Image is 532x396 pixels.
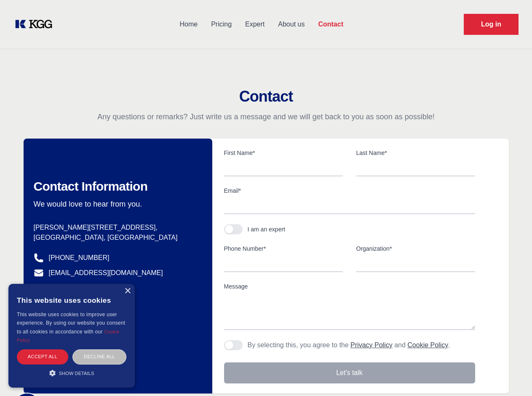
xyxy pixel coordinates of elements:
span: This website uses cookies to improve user experience. By using our website you consent to all coo... [17,312,125,335]
h2: Contact Information [34,179,199,194]
a: [EMAIL_ADDRESS][DOMAIN_NAME] [49,268,163,278]
iframe: Chat Widget [490,356,532,396]
label: Phone Number* [224,244,343,253]
h2: Contact [10,88,522,105]
a: Request Demo [464,14,519,35]
a: Home [173,13,204,35]
a: Contact [311,13,350,35]
a: About us [271,13,311,35]
label: Organization* [356,244,475,253]
button: Let's talk [224,362,475,383]
p: Any questions or remarks? Just write us a message and we will get back to you as soon as possible! [10,112,522,122]
label: First Name* [224,149,343,157]
p: By selecting this, you agree to the and . [248,340,450,350]
a: @knowledgegategroup [34,283,118,293]
p: We would love to hear from you. [34,199,199,209]
a: [PHONE_NUMBER] [49,253,110,263]
a: Cookie Policy [407,341,448,349]
span: Show details [59,371,94,376]
div: I am an expert [248,225,286,233]
div: Decline all [72,349,126,364]
a: Privacy Policy [350,341,393,349]
a: KOL Knowledge Platform: Talk to Key External Experts (KEE) [13,18,59,31]
a: Pricing [204,13,238,35]
div: This website uses cookies [17,290,126,310]
div: Show details [17,369,126,377]
div: Accept all [17,349,68,364]
a: Expert [238,13,271,35]
a: Cookie Policy [17,329,120,343]
div: Close [124,288,131,294]
label: Email* [224,186,475,195]
p: [PERSON_NAME][STREET_ADDRESS], [34,223,199,233]
p: [GEOGRAPHIC_DATA], [GEOGRAPHIC_DATA] [34,233,199,243]
label: Message [224,282,475,291]
label: Last Name* [356,149,475,157]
